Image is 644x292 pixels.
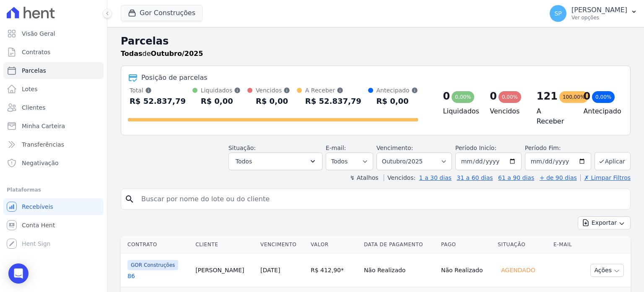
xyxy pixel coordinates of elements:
[130,86,186,95] div: Total
[498,264,538,276] div: Agendado
[490,106,523,116] h4: Vencidos
[443,89,450,103] div: 0
[377,95,418,108] div: R$ 0,00
[22,85,38,93] span: Lotes
[121,5,203,21] button: Gor Construções
[490,89,497,103] div: 0
[583,89,590,103] div: 0
[559,91,588,103] div: 100,00%
[498,174,534,181] a: 61 a 90 dias
[121,34,631,49] h2: Parcelas
[192,236,257,253] th: Cliente
[201,86,241,95] div: Liquidados
[3,198,104,215] a: Recebíveis
[419,174,452,181] a: 1 a 30 dias
[438,236,494,253] th: Pago
[350,174,378,181] label: ↯ Atalhos
[257,236,307,253] th: Vencimento
[554,11,561,16] span: SP
[525,144,591,153] label: Período Fim:
[3,118,104,134] a: Minha Carteira
[540,174,577,181] a: + de 90 dias
[443,106,477,116] h4: Liquidados
[494,236,550,253] th: Situação
[22,159,59,167] span: Negativação
[22,103,45,112] span: Clientes
[3,81,104,97] a: Lotes
[8,263,29,284] div: Open Intercom Messenger
[260,267,280,274] a: [DATE]
[127,260,178,270] span: GOR Construções
[127,272,189,280] a: 86
[590,264,624,277] button: Ações
[7,185,100,195] div: Plataformas
[256,86,290,95] div: Vencidos
[384,174,415,181] label: Vencidos:
[136,191,627,208] input: Buscar por nome do lote ou do cliente
[580,174,631,181] a: ✗ Limpar Filtros
[3,217,104,234] a: Conta Hent
[592,91,615,103] div: 0,00%
[377,145,413,151] label: Vencimento:
[361,236,438,253] th: Data de Pagamento
[22,48,50,56] span: Contratos
[256,95,290,108] div: R$ 0,00
[22,29,55,38] span: Visão Geral
[3,136,104,153] a: Transferências
[151,50,203,58] strong: Outubro/2025
[22,221,55,229] span: Conta Hent
[201,95,241,108] div: R$ 0,00
[305,86,361,95] div: A Receber
[22,122,65,130] span: Minha Carteira
[452,91,474,103] div: 0,00%
[537,106,570,126] h4: A Receber
[22,140,64,149] span: Transferências
[578,216,631,229] button: Exportar
[3,155,104,171] a: Negativação
[22,66,46,75] span: Parcelas
[377,86,418,95] div: Antecipado
[550,236,580,253] th: E-mail
[121,50,143,58] strong: Todas
[229,145,256,151] label: Situação:
[229,153,322,170] button: Todos
[121,49,203,59] p: de
[22,203,53,211] span: Recebíveis
[130,95,186,108] div: R$ 52.837,79
[595,152,631,170] button: Aplicar
[571,6,627,14] p: [PERSON_NAME]
[192,253,257,287] td: [PERSON_NAME]
[305,95,361,108] div: R$ 52.837,79
[141,73,208,83] div: Posição de parcelas
[3,44,104,61] a: Contratos
[499,91,521,103] div: 0,00%
[543,2,644,25] button: SP [PERSON_NAME] Ver opções
[438,253,494,287] td: Não Realizado
[307,253,361,287] td: R$ 412,90
[3,62,104,79] a: Parcelas
[326,145,346,151] label: E-mail:
[537,89,558,103] div: 121
[571,14,627,21] p: Ver opções
[3,25,104,42] a: Visão Geral
[361,253,438,287] td: Não Realizado
[457,174,493,181] a: 31 a 60 dias
[3,99,104,116] a: Clientes
[236,156,252,166] span: Todos
[455,145,496,151] label: Período Inicío:
[125,194,135,204] i: search
[307,236,361,253] th: Valor
[583,106,617,116] h4: Antecipado
[121,236,192,253] th: Contrato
